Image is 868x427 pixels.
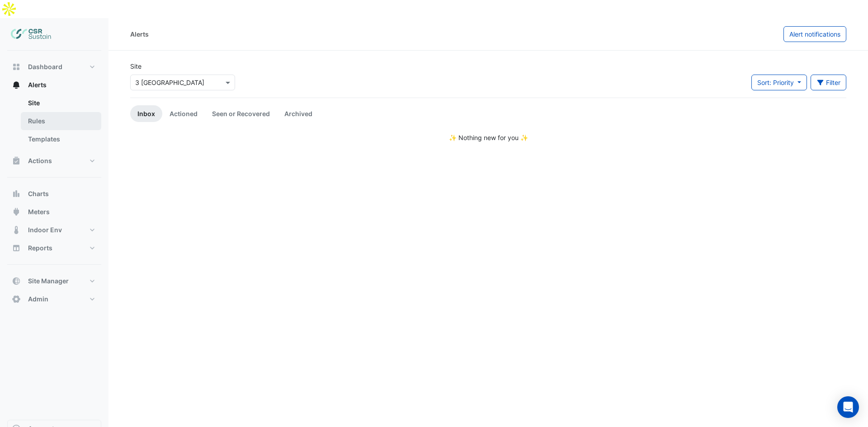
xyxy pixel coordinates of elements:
[21,94,101,112] a: Site
[28,207,50,216] span: Meters
[7,239,101,257] button: Reports
[21,130,101,148] a: Templates
[12,189,21,198] app-icon: Charts
[789,30,840,38] span: Alert notifications
[12,80,21,89] app-icon: Alerts
[7,290,101,308] button: Admin
[12,207,21,216] app-icon: Meters
[751,75,807,90] button: Sort: Priority
[28,189,49,198] span: Charts
[12,277,21,286] app-icon: Site Manager
[277,105,320,122] a: Archived
[28,156,52,165] span: Actions
[28,80,47,89] span: Alerts
[28,277,69,286] span: Site Manager
[7,272,101,290] button: Site Manager
[12,225,21,235] app-icon: Indoor Env
[130,105,162,122] a: Inbox
[12,62,21,71] app-icon: Dashboard
[7,94,101,152] div: Alerts
[162,105,205,122] a: Actioned
[205,105,277,122] a: Seen or Recovered
[7,221,101,239] button: Indoor Env
[12,244,21,253] app-icon: Reports
[7,152,101,170] button: Actions
[28,225,62,235] span: Indoor Env
[7,203,101,221] button: Meters
[21,112,101,130] a: Rules
[130,29,149,39] div: Alerts
[130,61,142,71] label: Site
[7,76,101,94] button: Alerts
[28,62,62,71] span: Dashboard
[12,156,21,165] app-icon: Actions
[28,295,48,304] span: Admin
[783,26,846,42] button: Alert notifications
[11,25,52,43] img: Company Logo
[12,295,21,304] app-icon: Admin
[28,244,52,253] span: Reports
[837,396,859,418] div: Open Intercom Messenger
[757,79,794,86] span: Sort: Priority
[7,185,101,203] button: Charts
[811,75,847,90] button: Filter
[7,58,101,76] button: Dashboard
[130,133,846,142] div: ✨ Nothing new for you ✨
